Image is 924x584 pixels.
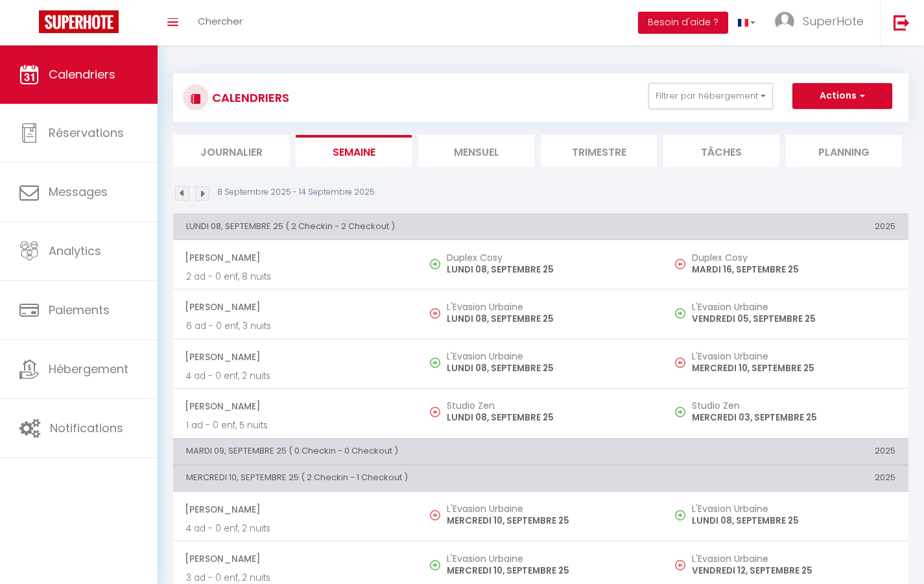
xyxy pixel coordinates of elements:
h5: L'Evasion Urbaine [447,504,650,514]
span: [PERSON_NAME] [185,497,405,522]
th: 2025 [663,438,908,464]
span: [PERSON_NAME] [185,345,405,369]
img: NO IMAGE [430,308,440,319]
span: SuperHote [803,13,864,29]
span: Paiements [49,302,110,318]
li: Planning [786,135,902,167]
li: Semaine [296,135,412,167]
th: MERCREDI 10, SEPTEMBRE 25 ( 2 Checkin - 1 Checkout ) [173,465,663,491]
p: 1 ad - 0 enf, 5 nuits [186,419,405,432]
span: [PERSON_NAME] [185,295,405,319]
p: LUNDI 08, SEPTEMBRE 25 [447,263,650,276]
button: Actions [792,83,892,109]
h5: L'Evasion Urbaine [692,504,895,514]
p: LUNDI 08, SEPTEMBRE 25 [447,411,650,424]
th: MARDI 09, SEPTEMBRE 25 ( 0 Checkin - 0 Checkout ) [173,438,663,464]
span: Messages [49,184,108,200]
h3: CALENDRIERS [209,83,289,112]
img: ... [775,12,794,31]
p: LUNDI 08, SEPTEMBRE 25 [692,514,895,528]
p: MERCREDI 10, SEPTEMBRE 25 [447,514,650,528]
p: MERCREDI 10, SEPTEMBRE 25 [692,361,895,375]
p: VENDREDI 05, SEPTEMBRE 25 [692,312,895,326]
button: Besoin d'aide ? [638,12,728,34]
span: Notifications [50,420,123,436]
h5: Studio Zen [692,400,895,411]
p: 4 ad - 0 enf, 2 nuits [186,522,405,535]
button: Ouvrir le widget de chat LiveChat [10,5,49,44]
span: Hébergement [49,361,128,377]
span: Réservations [49,125,124,141]
p: LUNDI 08, SEPTEMBRE 25 [447,361,650,375]
h5: Studio Zen [447,400,650,411]
h5: L'Evasion Urbaine [447,554,650,564]
span: [PERSON_NAME] [185,394,405,419]
p: MERCREDI 10, SEPTEMBRE 25 [447,564,650,578]
img: NO IMAGE [675,560,685,570]
span: [PERSON_NAME] [185,546,405,571]
span: Calendriers [49,66,115,82]
th: LUNDI 08, SEPTEMBRE 25 ( 2 Checkin - 2 Checkout ) [173,213,663,239]
h5: Duplex Cosy [692,252,895,263]
h5: L'Evasion Urbaine [692,302,895,312]
h5: Duplex Cosy [447,252,650,263]
img: NO IMAGE [675,308,685,319]
li: Journalier [173,135,289,167]
img: NO IMAGE [430,407,440,417]
img: NO IMAGE [430,510,440,520]
span: Analytics [49,243,101,259]
button: Filtrer par hébergement [648,83,773,109]
img: NO IMAGE [675,510,685,520]
p: LUNDI 08, SEPTEMBRE 25 [447,312,650,326]
li: Tâches [663,135,779,167]
h5: L'Evasion Urbaine [692,554,895,564]
img: logout [894,14,910,30]
p: 2 ad - 0 enf, 8 nuits [186,270,405,284]
h5: L'Evasion Urbaine [447,302,650,312]
h5: L'Evasion Urbaine [447,351,650,361]
li: Mensuel [418,135,534,167]
li: Trimestre [541,135,657,167]
img: NO IMAGE [675,259,685,269]
th: 2025 [663,213,908,239]
p: VENDREDI 12, SEPTEMBRE 25 [692,564,895,578]
img: NO IMAGE [675,407,685,417]
span: [PERSON_NAME] [185,245,405,270]
th: 2025 [663,465,908,491]
img: NO IMAGE [675,358,685,368]
p: 6 ad - 0 enf, 3 nuits [186,319,405,333]
p: MARDI 16, SEPTEMBRE 25 [692,263,895,276]
p: MERCREDI 03, SEPTEMBRE 25 [692,411,895,424]
span: Chercher [198,14,243,28]
p: 4 ad - 0 enf, 2 nuits [186,369,405,383]
h5: L'Evasion Urbaine [692,351,895,361]
img: Super Booking [39,10,119,33]
p: 8 Septembre 2025 - 14 Septembre 2025 [217,186,375,199]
